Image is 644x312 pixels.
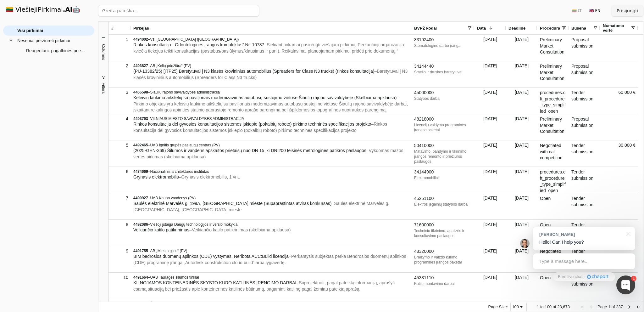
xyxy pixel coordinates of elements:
[616,304,623,309] span: 237
[414,26,437,31] span: BVPŽ kodai
[179,174,240,179] span: – Grynasis elektromobilis, 1 vnt.
[414,301,472,308] div: 55523100
[150,222,237,227] span: Viešoji įstaiga Daugų technologijos ir verslo mokykla
[612,304,615,309] span: of
[580,304,585,309] div: First Page
[589,304,594,309] div: Previous Page
[636,304,641,309] div: Last Page
[133,222,148,227] span: 4492086
[488,304,508,309] div: Page Size:
[414,202,472,207] div: Elektros jėgainių statybos darbai
[414,175,472,180] div: Elektromobiliai
[586,6,604,16] button: 🇬🇧 EN
[537,140,569,167] div: Negotiated with call competition
[569,88,600,114] div: Tender submission
[608,304,610,309] span: 1
[150,143,219,147] span: UAB Ignitis grupės paslaugų centras (PV)
[475,193,506,219] div: [DATE]
[506,88,537,114] div: [DATE]
[133,301,409,306] div: –
[133,122,371,127] span: Rinkos konsultacija dėl gyvosios konsultacijos sistemos įskiepio (pokalbių roboto) pirkimo techni...
[111,247,128,256] div: 9
[414,169,472,175] div: 34144900
[475,220,506,246] div: [DATE]
[98,5,259,16] input: Greita paieška...
[569,140,600,167] div: Tender submission
[537,114,569,140] div: Preliminary Market Consultation
[133,254,289,259] span: BIM bedrosios duomenų aplinkos (CDE) vystymas. Neribota ACC:Build licencija
[101,82,106,94] span: Filters
[189,227,291,232] span: – Veikiančio katilo patikrinimas (skelbiama apklausa)
[63,6,73,13] strong: .AI
[133,280,395,292] span: – Suprojektuoti, pagal pateiktą informaciją, aprašyti esamą situaciją bei priežastis apie kontein...
[133,69,374,74] span: (PU-13382/25) [ITP25] Barstytuvai į N3 klasės krovininius automobilius (Spreaders for Class N3 tr...
[475,88,506,114] div: [DATE]
[111,299,128,309] div: 11
[26,46,88,55] span: Reagentai ir pagalbinės priemonės kraujo krešėjimo tyrimams atlikti kartu su analizatoraisu įsigi...
[133,90,409,95] div: –
[506,61,537,87] div: [DATE]
[537,35,569,61] div: Preliminary Market Consultation
[133,169,148,174] span: 4474669
[133,143,409,148] div: –
[558,274,582,280] span: Free live chat
[506,273,537,299] div: [DATE]
[512,304,519,309] div: 100
[150,169,209,174] span: Nacionalinis architektūros institutas
[101,44,106,60] span: Columns
[414,96,472,101] div: Statybos darbai
[414,63,472,70] div: 34144440
[537,61,569,87] div: Preliminary Market Consultation
[133,95,397,100] span: Keleivių laukimo aikštelių su paviljonais modernizavimas autobusų sustojimo vietose Šiaulių rajon...
[475,246,506,272] div: [DATE]
[133,196,409,201] div: –
[557,304,570,309] span: 23,673
[414,122,472,133] div: Licencijų valdymo programinės įrangos paketai
[506,167,537,193] div: [DATE]
[414,43,472,48] div: Stomatologinė darbo įranga
[508,26,525,31] span: Deadline
[540,26,560,31] span: Procedūra
[111,114,128,123] div: 4
[569,273,600,299] div: Tender submission
[414,222,472,228] div: 71600000
[133,116,148,121] span: 4493793
[414,116,472,122] div: 48218000
[414,275,472,281] div: 45331110
[133,148,403,159] span: – Vykdomas mažos vertės pirkimas (skelbiama apklausa)
[133,69,408,80] span: – Barstytuvai į N3 klasės krovininius automobilius (Spreaders for Class N3 trucks)
[111,194,128,203] div: 7
[111,141,128,150] div: 5
[414,149,472,164] div: Matavimo, bandymo ir tikrinimo įrangos remonto ir priežiūros paslaugos
[133,174,179,179] span: Grynasis elektromobilis
[133,95,408,112] span: – Pirkimo objektas yra keleivių laukimo aikštelių su paviljonais modernizavimas autobusų sustojim...
[133,26,149,31] span: Pirkėjas
[133,248,409,253] div: –
[133,169,409,174] div: –
[612,5,643,16] button: Prisijungti
[133,254,406,265] span: – Perkantysis subjektas perka Bendrosios duomenų aplinkos (CDE) programinę įrangą „Autodesk const...
[133,42,404,54] span: – Siekiant tinkamai pasirengti viešajam pirkimui, Perkančioji organizacija kviečia tiekėjus teikt...
[520,239,530,248] img: Jonas
[537,304,539,309] span: 1
[133,227,189,232] span: Veikiančio katilo patikrinimas
[133,201,332,206] span: Saulės elektrinė Marvelės g. 199A, [GEOGRAPHIC_DATA] mieste (Supaprastintas atviras konkursas)
[133,90,148,94] span: 4466598
[111,61,128,71] div: 2
[17,36,70,45] span: Neseniai peržiūrėti pirkimai
[133,275,148,280] span: 4491664
[569,193,600,219] div: Tender submission
[506,220,537,246] div: [DATE]
[537,220,569,246] div: Open
[569,167,600,193] div: Tender submission
[506,193,537,219] div: [DATE]
[133,122,387,133] span: – Rinkos konsultacija dėl gyvosios konsultacijos sistemos įskiepio (pokalbių roboto) pirkimo tech...
[133,148,366,153] span: (2025-GEN-369) Šilumos ir vandens apskaitos prietaisų nuo DN 15 iki DN 200 teisinės metrologinės ...
[537,88,569,114] div: procedures.cft_procedure_type_simplified_open
[597,304,607,309] span: Page
[414,37,472,43] div: 33192400
[150,249,187,253] span: AB „Miesto gijos“ (PV)
[111,220,128,229] div: 8
[150,275,199,280] span: UAB Tauragės šilumos tinklai
[475,167,506,193] div: [DATE]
